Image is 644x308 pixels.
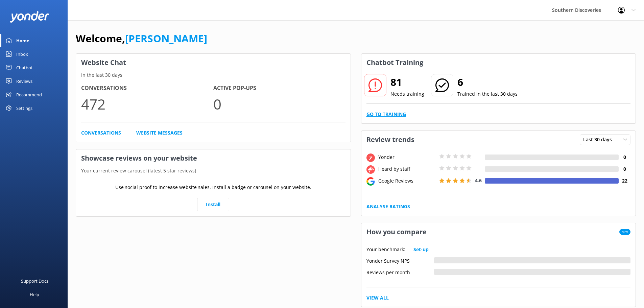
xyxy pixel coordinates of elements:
[619,229,630,235] span: New
[583,136,616,143] span: Last 30 days
[16,47,28,61] div: Inbox
[457,74,518,90] h2: 6
[81,129,121,137] a: Conversations
[76,54,351,71] h3: Website Chat
[21,274,48,288] div: Support Docs
[366,269,434,275] div: Reviews per month
[76,30,207,47] h1: Welcome,
[10,11,49,22] img: yonder-white-logo.png
[377,177,437,185] div: Google Reviews
[16,74,32,88] div: Reviews
[76,167,351,174] p: Your current review carousel (latest 5 star reviews)
[619,177,630,185] h4: 22
[81,84,213,93] h4: Conversations
[413,246,429,253] a: Set-up
[76,71,351,79] p: In the last 30 days
[76,149,351,167] h3: Showcase reviews on your website
[16,34,29,47] div: Home
[390,90,424,98] p: Needs training
[366,111,406,118] a: Go to Training
[16,88,42,101] div: Recommend
[377,153,437,161] div: Yonder
[115,184,311,191] p: Use social proof to increase website sales. Install a badge or carousel on your website.
[619,165,630,173] h4: 0
[619,153,630,161] h4: 0
[366,246,405,253] p: Your benchmark:
[361,223,432,241] h3: How you compare
[213,84,345,93] h4: Active Pop-ups
[366,257,434,263] div: Yonder Survey NPS
[390,74,424,90] h2: 81
[197,198,229,211] a: Install
[136,129,183,137] a: Website Messages
[361,131,420,148] h3: Review trends
[213,93,345,115] p: 0
[366,294,389,302] a: View All
[125,31,207,45] a: [PERSON_NAME]
[377,165,437,173] div: Heard by staff
[16,101,32,115] div: Settings
[366,203,410,210] a: Analyse Ratings
[16,61,33,74] div: Chatbot
[457,90,518,98] p: Trained in the last 30 days
[81,93,213,115] p: 472
[30,288,39,301] div: Help
[361,54,428,71] h3: Chatbot Training
[475,177,482,184] span: 4.6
